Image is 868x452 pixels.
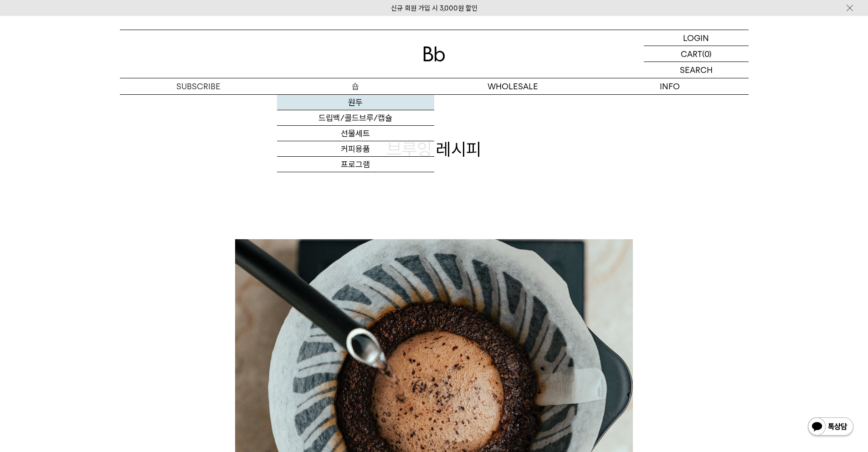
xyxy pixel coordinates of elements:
[277,126,434,141] a: 선물세트
[681,46,702,62] p: CART
[680,62,713,78] p: SEARCH
[277,157,434,172] a: 프로그램
[277,95,434,110] a: 원두
[277,78,434,94] a: 숍
[807,416,854,438] img: 카카오톡 채널 1:1 채팅 버튼
[120,137,749,161] h1: 브루잉 레시피
[644,46,749,62] a: CART (0)
[683,30,709,46] p: LOGIN
[277,110,434,126] a: 드립백/콜드브루/캡슐
[434,78,591,94] p: WHOLESALE
[702,46,712,62] p: (0)
[391,4,478,12] a: 신규 회원 가입 시 3,000원 할인
[277,141,434,157] a: 커피용품
[423,46,445,62] img: 로고
[591,78,749,94] p: INFO
[120,78,277,94] a: SUBSCRIBE
[644,30,749,46] a: LOGIN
